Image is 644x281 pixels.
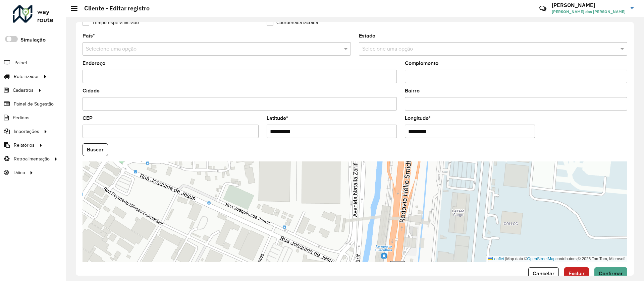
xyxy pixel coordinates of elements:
label: Simulação [20,36,46,44]
label: Complemento [405,59,438,67]
label: Estado [359,32,375,40]
span: Excluir [569,271,585,276]
span: Painel [14,59,27,66]
span: Pedidos [13,114,30,121]
span: Confirmar [599,271,623,276]
button: Confirmar [594,267,627,280]
div: Map data © contributors,© 2025 TomTom, Microsoft [486,256,627,262]
span: Importações [14,128,39,135]
a: Contato Rápido [536,1,550,16]
label: País [83,32,95,40]
span: Roteirizador [14,73,39,80]
label: Endereço [83,59,105,67]
span: Retroalimentação [14,155,50,162]
label: Tempo espera lacrado [83,19,139,26]
a: OpenStreetMap [527,257,556,261]
label: Bairro [405,87,420,95]
label: Longitude [405,114,431,122]
label: Coordenada lacrada [267,19,318,26]
h3: [PERSON_NAME] [552,2,626,8]
span: Relatórios [14,142,35,149]
span: Cancelar [533,271,554,276]
h2: Cliente - Editar registro [77,5,150,12]
label: Latitude [267,114,288,122]
span: | [505,257,506,261]
button: Cancelar [528,267,559,280]
span: Cadastros [13,87,34,94]
label: Cidade [83,87,100,95]
button: Buscar [83,143,108,156]
a: Leaflet [488,257,504,261]
span: Painel de Sugestão [14,100,54,108]
button: Excluir [564,267,589,280]
span: Tático [13,169,25,176]
span: [PERSON_NAME] dos [PERSON_NAME] [552,9,626,15]
label: CEP [83,114,93,122]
